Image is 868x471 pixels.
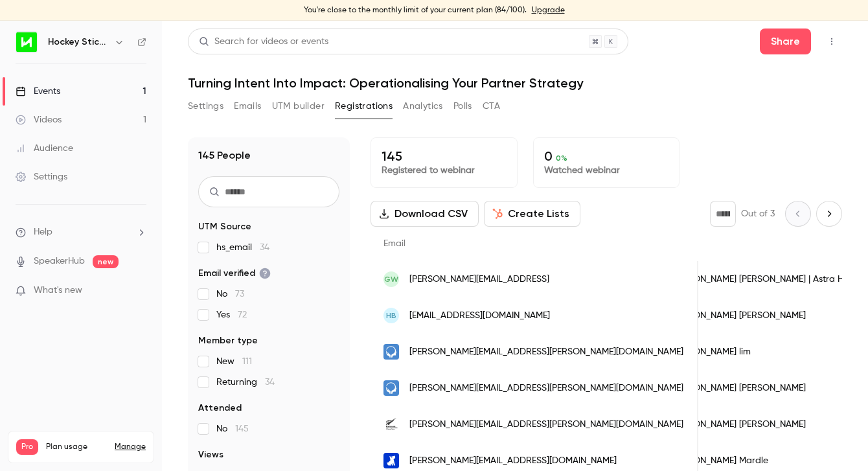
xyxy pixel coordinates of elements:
[556,154,567,163] span: 0 %
[115,442,146,452] a: Manage
[131,285,146,297] iframe: Noticeable Trigger
[409,382,683,395] span: [PERSON_NAME][EMAIL_ADDRESS][PERSON_NAME][DOMAIN_NAME]
[199,35,328,49] div: Search for videos or events
[216,355,252,368] span: New
[544,148,669,164] p: 0
[265,378,275,387] span: 34
[16,225,146,239] li: help-dropdown-opener
[238,310,247,319] span: 72
[409,309,550,323] span: [EMAIL_ADDRESS][DOMAIN_NAME]
[382,164,507,177] p: Registered to webinar
[34,225,52,239] span: Help
[235,424,249,433] span: 145
[816,201,842,227] button: Next page
[198,402,242,415] span: Attended
[760,29,811,54] button: Share
[335,96,393,117] button: Registrations
[382,148,507,164] p: 145
[16,142,73,155] div: Audience
[409,418,683,431] span: [PERSON_NAME][EMAIL_ADDRESS][PERSON_NAME][DOMAIN_NAME]
[93,255,119,268] span: new
[242,357,252,366] span: 111
[16,113,62,126] div: Videos
[383,239,405,248] span: Email
[383,453,399,468] img: fergus.com
[383,417,399,432] img: nzte.govt.nz
[216,422,249,435] span: No
[188,75,842,91] h1: Turning Intent Into Impact: Operationalising Your Partner Strategy
[453,96,472,117] button: Polls
[216,288,244,301] span: No
[409,454,617,468] span: [PERSON_NAME][EMAIL_ADDRESS][DOMAIN_NAME]
[383,380,399,396] img: myclearhead.com
[34,284,82,297] span: What's new
[216,241,269,254] span: hs_email
[188,96,223,117] button: Settings
[198,220,251,233] span: UTM Source
[544,164,669,177] p: Watched webinar
[409,345,683,359] span: [PERSON_NAME][EMAIL_ADDRESS][PERSON_NAME][DOMAIN_NAME]
[409,273,549,286] span: [PERSON_NAME][EMAIL_ADDRESS]
[198,334,258,347] span: Member type
[403,96,443,117] button: Analytics
[34,255,85,268] a: SpeakerHub
[741,207,775,220] p: Out of 3
[384,273,398,285] span: GW
[272,96,325,117] button: UTM builder
[16,32,37,52] img: Hockey Stick Advisory
[483,96,500,117] button: CTA
[484,201,580,227] button: Create Lists
[16,170,67,183] div: Settings
[234,96,261,117] button: Emails
[235,290,244,299] span: 73
[16,85,60,98] div: Events
[383,344,399,360] img: myclearhead.com
[46,442,107,452] span: Plan usage
[260,243,269,252] span: 34
[216,308,247,321] span: Yes
[198,448,223,461] span: Views
[532,5,565,16] a: Upgrade
[16,439,38,455] span: Pro
[48,36,109,49] h6: Hockey Stick Advisory
[216,376,275,389] span: Returning
[386,310,396,321] span: HB
[198,148,251,163] h1: 145 People
[371,201,479,227] button: Download CSV
[198,267,271,280] span: Email verified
